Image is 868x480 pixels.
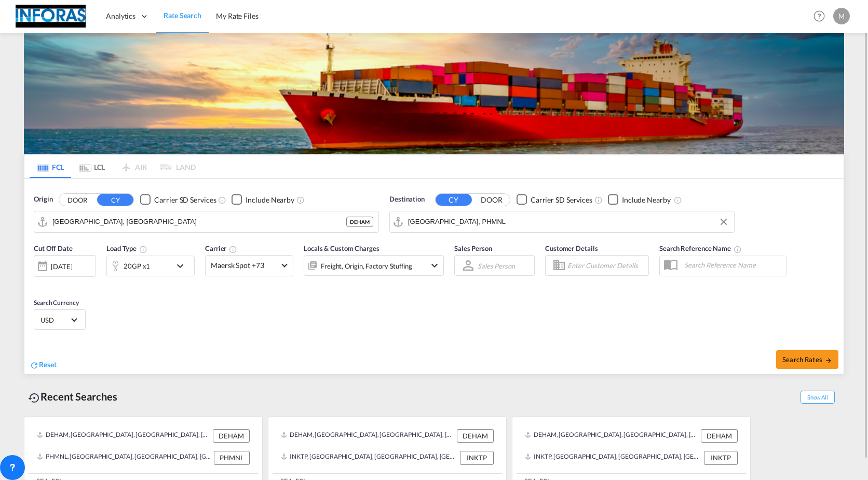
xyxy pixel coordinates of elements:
[28,392,40,404] md-icon: icon-backup-restore
[39,360,57,369] span: Reset
[454,244,492,252] span: Sales Person
[52,214,346,230] input: Search by Port
[154,195,216,205] div: Carrier SD Services
[810,7,833,26] div: Help
[281,429,454,443] div: DEHAM, Hamburg, Germany, Western Europe, Europe
[24,385,121,408] div: Recent Searches
[34,244,73,252] span: Cut Off Date
[37,429,210,443] div: DEHAM, Hamburg, Germany, Western Europe, Europe
[679,257,786,273] input: Search Reference Name
[34,299,79,306] span: Search Currency
[205,244,237,252] span: Carrier
[16,5,86,28] img: eff75c7098ee11eeb65dd1c63e392380.jpg
[389,194,425,205] span: Destination
[40,315,70,325] span: USD
[517,194,592,205] md-checkbox: Checkbox No Ink
[139,245,147,254] md-icon: icon-information-outline
[716,214,731,230] button: Clear Input
[39,312,80,327] md-select: Select Currency: $ USDUnited States Dollar
[246,195,294,205] div: Include Nearby
[674,196,682,204] md-icon: Unchecked: Ignores neighbouring ports when fetching rates.Checked : Includes neighbouring ports w...
[216,11,259,20] span: My Rate Files
[30,361,39,370] md-icon: icon-refresh
[304,255,444,276] div: Freight Origin Factory Stuffingicon-chevron-down
[30,155,71,178] md-tab-item: FCL
[622,195,671,205] div: Include Nearby
[782,355,832,364] span: Search Rates
[457,429,494,443] div: DEHAM
[321,259,412,273] div: Freight Origin Factory Stuffing
[34,194,52,205] span: Origin
[304,244,379,252] span: Locals & Custom Charges
[608,194,671,205] md-checkbox: Checkbox No Ink
[525,429,698,443] div: DEHAM, Hamburg, Germany, Western Europe, Europe
[232,194,294,205] md-checkbox: Checkbox No Ink
[567,258,645,273] input: Enter Customer Details
[30,359,57,371] div: icon-refreshReset
[174,260,192,272] md-icon: icon-chevron-down
[594,196,603,204] md-icon: Unchecked: Search for CY (Container Yard) services for all selected carriers.Checked : Search for...
[140,194,216,205] md-checkbox: Checkbox No Ink
[833,8,850,24] div: M
[776,350,838,369] button: Search Ratesicon-arrow-right
[214,451,250,464] div: PHMNL
[106,244,147,252] span: Load Type
[436,194,472,206] button: CY
[346,217,373,227] div: DEHAM
[51,262,72,271] div: [DATE]
[34,276,42,290] md-datepicker: Select
[213,429,250,443] div: DEHAM
[473,194,510,206] button: DOOR
[701,429,738,443] div: DEHAM
[704,451,738,464] div: INKTP
[281,451,457,464] div: INKTP, Kattupalli Port, India, Indian Subcontinent, Asia Pacific
[460,451,494,464] div: INKTP
[59,194,96,206] button: DOOR
[408,214,729,230] input: Search by Port
[211,260,278,271] span: Maersk Spot +73
[525,451,701,464] div: INKTP, Kattupalli Port, India, Indian Subcontinent, Asia Pacific
[24,179,844,374] div: Origin DOOR CY Checkbox No InkUnchecked: Search for CY (Container Yard) services for all selected...
[531,195,592,205] div: Carrier SD Services
[734,245,742,254] md-icon: Your search will be saved by the below given name
[164,11,201,20] span: Rate Search
[34,255,96,277] div: [DATE]
[477,258,516,273] md-select: Sales Person
[545,244,598,252] span: Customer Details
[71,155,113,178] md-tab-item: LCL
[296,196,305,204] md-icon: Unchecked: Ignores neighbouring ports when fetching rates.Checked : Includes neighbouring ports w...
[825,357,832,364] md-icon: icon-arrow-right
[30,155,196,178] md-pagination-wrapper: Use the left and right arrow keys to navigate between tabs
[37,451,211,464] div: PHMNL, Manila, Philippines, South East Asia, Asia Pacific
[218,196,226,204] md-icon: Unchecked: Search for CY (Container Yard) services for all selected carriers.Checked : Search for...
[106,11,135,21] span: Analytics
[428,259,441,272] md-icon: icon-chevron-down
[229,245,237,254] md-icon: The selected Trucker/Carrierwill be displayed in the rate results If the rates are from another f...
[34,211,378,232] md-input-container: Hamburg, DEHAM
[659,244,742,252] span: Search Reference Name
[801,391,835,404] span: Show All
[97,194,133,206] button: CY
[810,7,828,25] span: Help
[106,256,195,276] div: 20GP x1icon-chevron-down
[24,33,844,154] img: LCL+%26+FCL+BACKGROUND.png
[390,211,734,232] md-input-container: Manila, PHMNL
[124,259,150,273] div: 20GP x1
